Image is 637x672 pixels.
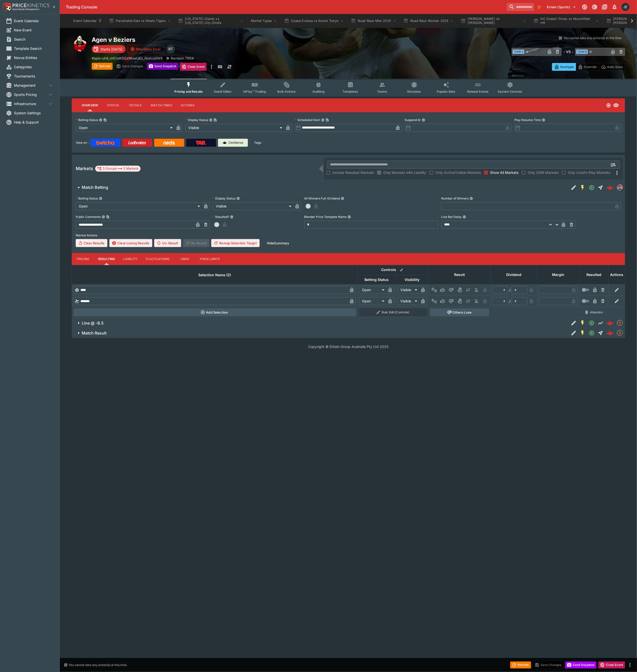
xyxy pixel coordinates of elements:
[607,330,614,336] div: 5ce8e6db-b31c-4fa9-9d2c-bbc998fd6c87
[78,99,102,111] button: Overview
[218,139,248,147] a: Cerberus
[544,3,579,11] button: Select Tenant
[332,170,374,175] span: Include Resulted Markets
[435,170,481,175] span: Only Active/Visible Markets
[174,253,196,265] button: Links
[14,101,48,106] span: Infrastructure
[605,328,615,338] a: 5ce8e6db-b31c-4fa9-9d2c-bbc998fd6c87
[14,37,54,42] span: Search
[576,63,599,71] button: Override
[627,662,633,668] button: more
[552,63,625,71] div: Start From
[383,170,426,175] span: Only Markets with Liability
[99,118,102,122] button: Betting StatusCopy To Clipboard
[128,45,164,53] button: Simulation Error
[76,202,202,210] div: Open
[359,297,386,305] div: Open
[599,63,625,71] button: Auto-Save
[464,286,472,294] button: Push
[196,253,224,265] button: Price Limits
[209,118,212,122] button: Display StatusCopy To Clipboard
[617,185,623,191] div: pricekinetics
[598,662,625,669] button: Close Event
[430,297,438,305] button: Not Set
[456,286,464,294] button: Void
[470,197,473,200] button: Number of Winners
[312,90,325,93] span: Auditing
[510,662,531,669] button: Refresh
[348,215,351,219] button: Blender Price Template Name
[359,308,427,316] button: Bulk Edit (Controls)
[66,4,505,10] div: Trading Console
[92,36,358,44] h2: Copy To Clipboard
[102,215,105,219] button: Public CommentsCopy To Clipboard
[341,197,344,200] button: All Winners Full-Dividend
[617,320,623,326] img: sportingsolutions
[605,183,615,193] a: 7a04144b-45f4-4172-8129-620451d4a4fa
[304,196,340,201] p: All Winners Full-Dividend
[422,118,425,122] button: Suspend At
[76,215,101,219] p: Public Comments
[429,265,491,284] th: Result
[407,90,421,93] span: Simulator
[467,90,489,93] span: Related Events
[76,239,107,247] button: Clear Results
[73,308,356,316] button: Add Selection
[607,320,614,327] div: 0d9f5531-422b-4582-a3d1-c2750c6cf71c
[254,139,262,147] label: Tags:
[569,319,578,328] button: Edit Detail
[587,319,596,328] button: Open
[441,215,462,219] p: Live Bet Delay
[617,330,623,336] div: sportingsolutions
[76,196,98,201] p: Betting Status
[581,308,607,316] button: Abandon
[185,124,284,132] div: Visible
[60,344,637,349] p: Copyright © Entain Group Australia Pty Ltd 2025
[613,102,619,108] svg: Visible
[12,8,39,10] img: Sportsbook Management
[97,166,139,172] div: 3 Groups 3 Markets
[617,185,623,190] img: pricekinetics
[72,183,569,193] button: Match Betting
[607,64,623,69] p: Auto-Save
[456,297,464,305] button: Void
[439,286,447,294] button: Win
[359,286,386,294] div: Open
[213,215,229,219] p: Resulted?
[617,320,623,326] div: sportingsolutions
[609,160,618,169] button: Open
[569,183,578,192] button: Edit Detail
[14,18,54,23] span: Event Calendar
[401,14,457,28] button: Road Race Women 2025
[230,215,233,219] button: Resulted?
[14,55,54,60] span: Nexus Entities
[180,63,207,71] button: Close Event
[580,2,589,11] button: Connected to PK
[564,49,573,54] h6: - VS -
[14,120,54,125] span: Help & Support
[513,50,524,54] span: Team A
[596,329,605,337] button: Straight
[579,265,609,284] th: Resulted
[229,140,243,145] p: Cerberus
[185,118,208,122] p: Display Status
[590,2,599,11] button: Toggle light/dark mode
[295,118,320,122] p: Scheduled Start
[600,2,609,11] button: Documentation
[605,318,615,328] a: 0d9f5531-422b-4582-a3d1-c2750c6cf71c
[464,297,472,305] button: Push
[211,239,260,247] button: Remap Selection Target
[223,141,227,145] img: Cerberus
[542,118,545,122] button: Play Resume Time
[607,320,614,327] img: logo-cerberus--red.svg
[109,239,152,247] button: Clear Losing Results
[92,56,163,61] p: Copy To Clipboard
[565,662,596,669] button: Send Snapshot
[348,14,400,28] button: Road Race Men 2025
[70,14,105,28] button: Event Calendar
[214,90,232,93] span: Detail Editor
[124,99,147,111] button: Details
[578,183,587,192] button: SGM Enabled
[596,319,605,328] button: Line
[14,92,48,97] span: Sports Pricing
